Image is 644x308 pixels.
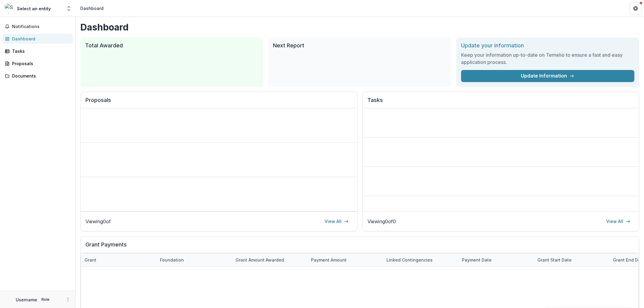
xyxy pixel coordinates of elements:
[367,97,634,108] h2: Tasks
[12,60,68,67] div: Proposals
[80,22,639,33] h1: Dashboard
[2,34,73,44] a: Dashboard
[2,59,73,68] a: Proposals
[2,46,73,56] a: Tasks
[80,5,104,11] div: Dashboard
[12,36,68,42] div: Dashboard
[17,5,51,12] div: Select an entity
[461,51,634,66] h3: Keep your information up-to-date on Temelio to ensure a fast and easy application process.
[367,218,396,225] p: Viewing 0 of 0
[85,97,352,108] h2: Proposals
[12,73,68,79] div: Documents
[321,217,352,226] a: View All
[64,296,72,303] button: More
[12,48,68,54] div: Tasks
[65,2,73,14] button: Open entity switcher
[78,4,106,13] nav: breadcrumb
[85,42,258,49] h2: Total Awarded
[85,241,634,253] h2: Grant Payments
[630,2,642,14] button: Get Help
[16,297,37,303] p: Username
[273,42,446,49] h2: Next Report
[461,42,634,49] h2: Update your information
[5,4,14,13] img: Select an entity
[603,217,634,226] a: View All
[461,70,634,82] a: Update Information
[2,71,73,81] a: Documents
[12,24,70,29] span: Notifications
[2,22,73,31] button: Notifications
[40,297,51,302] p: Role
[85,218,111,225] p: Viewing 0 of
